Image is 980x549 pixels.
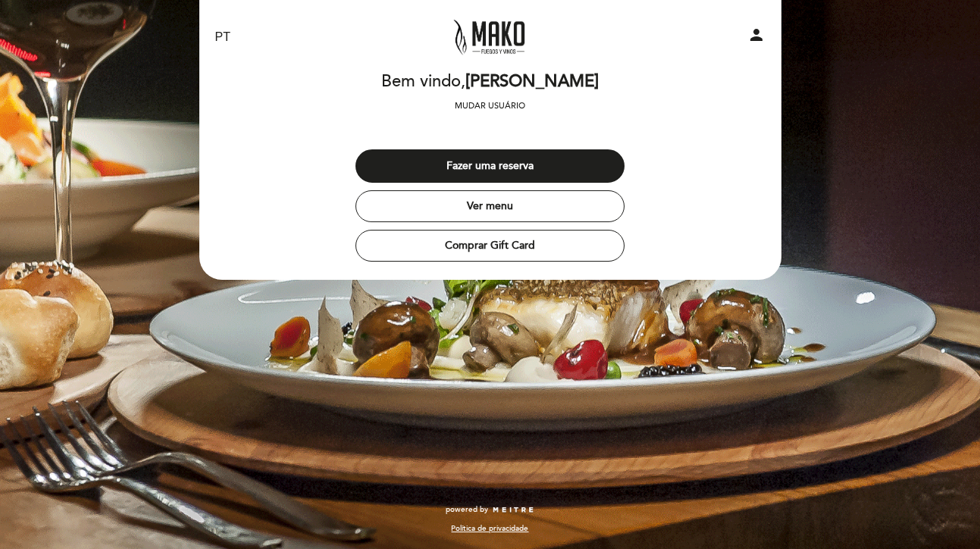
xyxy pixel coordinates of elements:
a: Mako Fuegos y Vinos El Calafate [396,17,585,58]
span: [PERSON_NAME] [465,71,599,92]
button: person [747,26,766,49]
button: Comprar Gift Card [355,230,625,262]
span: powered by [446,504,488,515]
button: Mudar usuário [450,99,530,113]
h2: Bem vindo, [381,73,599,91]
button: Ver menu [355,190,625,222]
img: MEITRE [492,507,535,514]
a: Política de privacidade [451,523,528,534]
a: powered by [446,504,535,515]
i: person [747,26,766,44]
button: Fazer uma reserva [355,149,625,183]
